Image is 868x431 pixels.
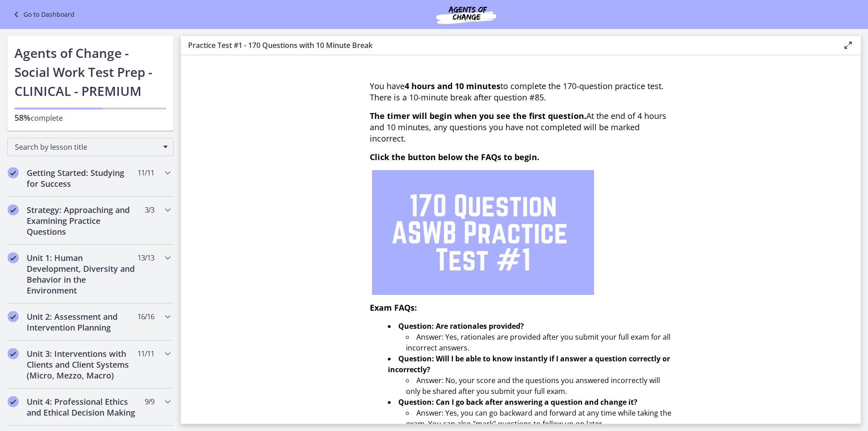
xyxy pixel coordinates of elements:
[8,167,19,178] i: Completed
[370,110,586,121] span: The timer will begin when you see the first question.
[14,112,31,123] span: 58%
[27,167,137,189] h2: Getting Started: Studying for Success
[406,332,672,353] li: Answer: Yes, rationales are provided after you submit your full exam for all incorrect answers.
[370,152,539,162] span: Click the button below the FAQs to begin.
[137,348,154,359] span: 11 / 11
[137,252,154,263] span: 13 / 13
[7,138,174,156] div: Search by lesson title
[14,43,166,100] h1: Agents of Change - Social Work Test Prep - CLINICAL - PREMIUM
[145,204,154,215] span: 3 / 3
[370,302,417,313] span: Exam FAQs:
[27,252,137,296] h2: Unit 1: Human Development, Diversity and Behavior in the Environment
[370,110,666,144] span: At the end of 4 hours and 10 minutes, any questions you have not completed will be marked incorrect.
[8,311,19,322] i: Completed
[27,396,137,418] h2: Unit 4: Professional Ethics and Ethical Decision Making
[8,204,19,215] i: Completed
[412,4,520,25] img: Agents of Change
[8,348,19,359] i: Completed
[11,9,75,20] a: Go to Dashboard
[398,397,637,407] strong: Question: Can I go back after answering a question and change it?
[27,348,137,381] h2: Unit 3: Interventions with Clients and Client Systems (Micro, Mezzo, Macro)
[137,311,154,322] span: 16 / 16
[398,321,524,331] strong: Question: Are rationales provided?
[27,204,137,237] h2: Strategy: Approaching and Examining Practice Questions
[8,252,19,263] i: Completed
[8,396,19,407] i: Completed
[388,354,670,374] strong: Question: Will I be able to know instantly if I answer a question correctly or incorrectly?
[14,112,166,123] p: complete
[188,40,828,51] h3: Practice Test #1 - 170 Questions with 10 Minute Break
[406,375,672,397] li: Answer: No, your score and the questions you answered incorrectly will only be shared after you s...
[370,81,664,103] span: You have to complete the 170-question practice test. There is a 10-minute break after question #85.
[145,396,154,407] span: 9 / 9
[406,407,672,429] li: Answer: Yes, you can go backward and forward at any time while taking the exam. You can also "mar...
[27,311,137,333] h2: Unit 2: Assessment and Intervention Planning
[405,81,500,91] strong: 4 hours and 10 minutes
[137,167,154,178] span: 11 / 11
[372,170,594,295] img: 1.png
[15,142,159,152] span: Search by lesson title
